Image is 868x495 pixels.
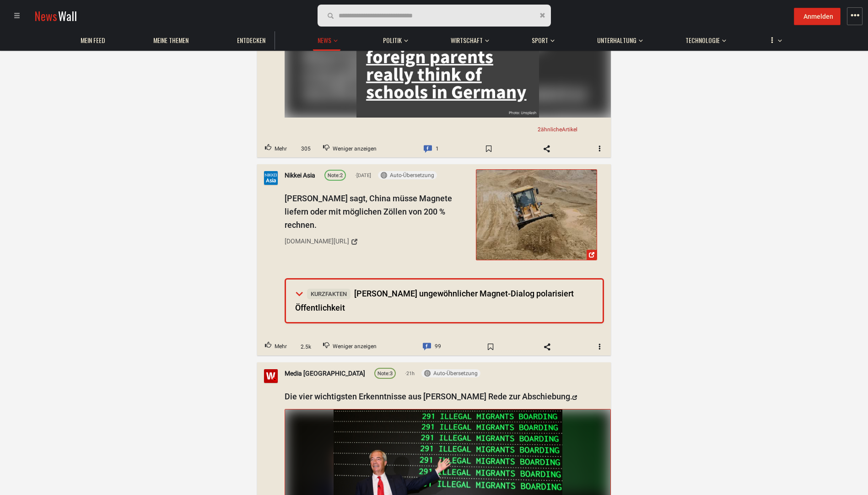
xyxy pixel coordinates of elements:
[681,32,724,49] a: Technologie
[298,145,314,153] span: 305
[328,172,340,178] span: Note:
[532,36,548,44] span: Sport
[476,169,597,260] a: Trump sagt, China müsse Magnete liefern oder mit möglichen Zöllen von 200 ...
[307,289,350,299] span: Kurzfakten
[275,143,287,155] span: Mehr
[315,338,384,355] button: Downvote
[446,27,489,49] button: Wirtschaft
[328,172,343,180] div: 2
[378,171,437,179] button: Auto-Übersetzung
[435,341,441,353] span: 99
[264,171,278,185] img: Profilbild von Nikkei Asia
[34,7,57,24] span: News
[58,7,77,24] span: Wall
[383,36,402,44] span: Politik
[313,32,336,49] a: News
[34,7,77,24] a: NewsWall
[405,369,415,377] span: 21h
[374,368,396,379] a: Note:3
[538,126,577,133] span: 2 Artikel
[534,339,561,354] span: Share
[378,32,406,49] a: Politik
[416,140,447,157] a: Comment
[534,141,560,156] span: Share
[286,280,603,322] summary: Kurzfakten[PERSON_NAME] ungewöhnlicher Magnet-Dialog polarisiert Öffentlichkeit
[593,27,643,49] button: Unterhaltung
[298,342,314,351] span: 2.5k
[333,143,377,155] span: Weniger anzeigen
[681,27,726,49] button: Technologie
[324,170,346,181] a: Note:2
[285,234,469,249] a: [DOMAIN_NAME][URL]
[275,341,287,353] span: Mehr
[285,194,452,230] span: [PERSON_NAME] sagt, China müsse Magnete liefern oder mit möglichen Zöllen von 200 % rechnen.
[593,32,641,49] a: Unterhaltung
[534,125,581,135] a: 2ähnlicheArtikel
[527,27,555,49] button: Sport
[257,338,295,355] button: Upvote
[794,8,841,25] button: Anmelden
[285,368,365,378] a: Media [GEOGRAPHIC_DATA]
[285,236,349,246] div: [DOMAIN_NAME][URL]
[285,170,315,180] a: Nikkei Asia
[333,341,377,353] span: Weniger anzeigen
[377,370,393,378] div: 3
[475,141,502,156] span: Bookmark
[257,140,295,157] button: Upvote
[81,36,105,44] span: Mein Feed
[476,170,597,260] img: Trump sagt, China müsse Magnete liefern oder mit möglichen Zöllen von 200 ...
[541,126,562,133] span: ähnliche
[285,392,577,401] a: Die vier wichtigsten Erkenntnisse aus [PERSON_NAME] Rede zur Abschiebung.
[237,36,265,44] span: Entdecken
[295,289,574,312] span: [PERSON_NAME] ungewöhnlicher Magnet-Dialog polarisiert Öffentlichkeit
[436,143,439,155] span: 1
[685,36,720,44] span: Technologie
[803,13,833,20] span: Anmelden
[153,36,189,44] span: Meine Themen
[421,369,480,377] button: Auto-Übersetzung
[446,32,487,49] a: Wirtschaft
[415,338,449,355] a: Comment
[378,27,408,49] button: Politik
[597,36,636,44] span: Unterhaltung
[377,371,390,377] span: Note:
[527,32,553,49] a: Sport
[313,27,340,51] button: News
[315,140,384,157] button: Downvote
[318,36,331,44] span: News
[355,172,371,180] span: [DATE]
[264,369,278,383] img: Profilbild von Media Wales
[451,36,483,44] span: Wirtschaft
[477,339,504,354] span: Bookmark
